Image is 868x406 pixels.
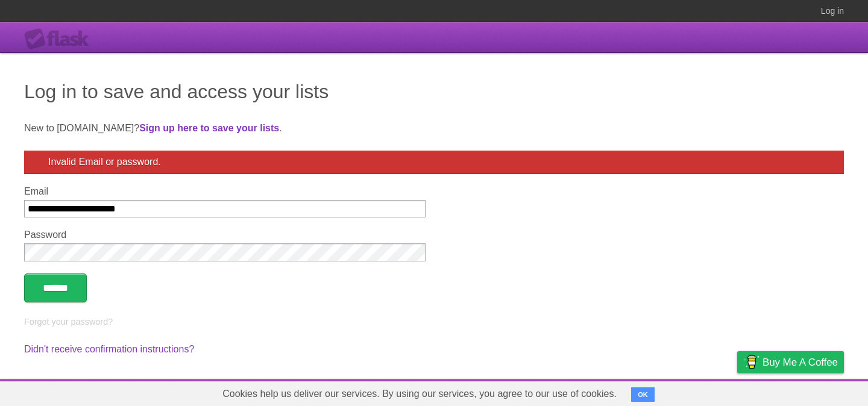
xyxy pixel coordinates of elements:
[24,121,844,136] p: New to [DOMAIN_NAME]? .
[24,151,844,174] div: Invalid Email or password.
[24,186,426,197] label: Email
[24,344,194,354] a: Didn't receive confirmation instructions?
[24,230,426,240] label: Password
[743,352,759,372] img: Buy me a coffee
[737,351,844,373] a: Buy me a coffee
[210,382,629,406] span: Cookies help us deliver our services. By using our services, you agree to our use of cookies.
[763,352,838,373] span: Buy me a coffee
[631,387,655,402] button: OK
[139,123,279,133] a: Sign up here to save your lists
[24,28,96,50] div: Flask
[24,317,113,326] a: Forgot your password?
[24,77,844,106] h1: Log in to save and access your lists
